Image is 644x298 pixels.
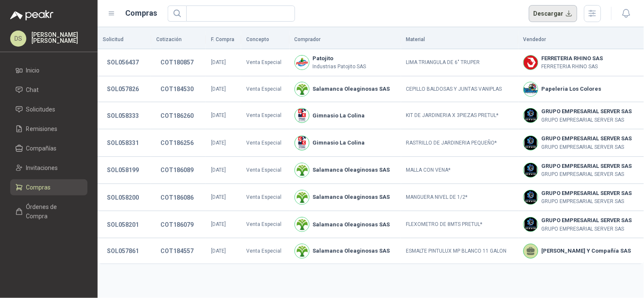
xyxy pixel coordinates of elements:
button: SOL058331 [103,135,143,150]
b: GRUPO EMPRESARIAL SERVER SAS [542,216,632,225]
th: Material [401,31,518,49]
img: Company Logo [524,109,538,123]
p: FERRETERIA RHINO SAS [542,63,603,71]
th: Concepto [241,31,289,49]
td: Venta Especial [241,49,289,76]
span: Compras [26,183,51,192]
img: Company Logo [524,163,538,177]
b: GRUPO EMPRESARIAL SERVER SAS [542,134,632,143]
button: COT186079 [156,217,198,232]
b: Gimnasio La Colina [313,111,365,120]
span: [DATE] [211,194,226,200]
img: Company Logo [524,82,538,96]
b: FERRETERIA RHINO SAS [542,54,603,63]
b: Papeleria Los Colores [542,85,602,93]
td: Venta Especial [241,238,289,264]
button: COT184557 [156,243,198,259]
span: [DATE] [211,248,226,254]
button: COT186086 [156,190,198,205]
button: Descargar [529,5,578,22]
td: MANGUERA NIVEL DE 1/2* [401,184,518,211]
img: Company Logo [295,82,309,96]
img: Company Logo [295,109,309,123]
p: GRUPO EMPRESARIAL SERVER SAS [542,170,632,178]
button: COT186089 [156,162,198,178]
b: GRUPO EMPRESARIAL SERVER SAS [542,107,632,116]
td: FLEXOMETRO DE 8MTS PRETUL* [401,211,518,238]
span: [DATE] [211,167,226,173]
td: Venta Especial [241,184,289,211]
span: Chat [26,85,39,95]
b: GRUPO EMPRESARIAL SERVER SAS [542,189,632,198]
button: COT180857 [156,55,198,70]
img: Company Logo [295,244,309,258]
td: Venta Especial [241,76,289,102]
span: Invitaciones [26,163,58,173]
td: KIT DE JARDINERIA X 3PIEZAS PRETUL* [401,102,518,129]
p: GRUPO EMPRESARIAL SERVER SAS [542,116,632,124]
p: Industrias Patojito SAS [313,63,366,71]
td: Venta Especial [241,211,289,238]
a: Chat [10,82,87,98]
img: Company Logo [524,56,538,70]
span: [DATE] [211,112,226,118]
a: Inicio [10,62,87,78]
button: SOL058333 [103,108,143,123]
a: Compras [10,179,87,195]
p: GRUPO EMPRESARIAL SERVER SAS [542,198,632,206]
button: SOL057861 [103,243,143,259]
span: Remisiones [26,124,58,134]
button: SOL057826 [103,81,143,97]
a: Invitaciones [10,160,87,176]
b: Patojito [313,54,366,63]
p: [PERSON_NAME] [PERSON_NAME] [31,32,87,44]
th: Solicitud [98,31,151,49]
button: COT186256 [156,135,198,150]
td: Venta Especial [241,157,289,184]
b: Salamanca Oleaginosas SAS [313,247,390,255]
button: SOL058201 [103,217,143,232]
img: Company Logo [295,136,309,150]
b: Salamanca Oleaginosas SAS [313,85,390,93]
td: MALLA CON VENA* [401,157,518,184]
b: Gimnasio La Colina [313,139,365,147]
img: Company Logo [295,163,309,177]
button: SOL058200 [103,190,143,205]
span: [DATE] [211,86,226,92]
button: SOL058199 [103,162,143,178]
img: Company Logo [295,56,309,70]
a: Compañías [10,140,87,156]
td: RASTRILLO DE JARDINERIA PEQUEÑO* [401,129,518,156]
div: DS [10,31,26,47]
button: COT186260 [156,108,198,123]
b: GRUPO EMPRESARIAL SERVER SAS [542,162,632,170]
a: Solicitudes [10,101,87,117]
a: Órdenes de Compra [10,199,87,224]
span: Solicitudes [26,105,56,114]
span: [DATE] [211,59,226,65]
th: Cotización [151,31,206,49]
span: Órdenes de Compra [26,202,79,221]
span: Inicio [26,66,40,75]
th: F. Compra [206,31,242,49]
td: ESMALTE PINTULUX MP BLANCO 11 GALON [401,238,518,264]
h1: Compras [126,7,157,19]
td: Venta Especial [241,102,289,129]
b: Salamanca Oleaginosas SAS [313,166,390,174]
th: Comprador [290,31,401,49]
td: Venta Especial [241,129,289,156]
b: [PERSON_NAME] Y Compañía SAS [542,247,631,255]
p: GRUPO EMPRESARIAL SERVER SAS [542,143,632,151]
img: Company Logo [524,217,538,231]
img: Company Logo [524,190,538,204]
b: Salamanca Oleaginosas SAS [313,193,390,201]
img: Company Logo [295,217,309,231]
p: GRUPO EMPRESARIAL SERVER SAS [542,225,632,233]
span: Compañías [26,144,57,153]
span: [DATE] [211,221,226,227]
b: Salamanca Oleaginosas SAS [313,220,390,229]
th: Vendedor [518,31,644,49]
a: Remisiones [10,121,87,137]
td: LIMA TRIANGULA DE 6" TRUPER [401,49,518,76]
img: Company Logo [524,136,538,150]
